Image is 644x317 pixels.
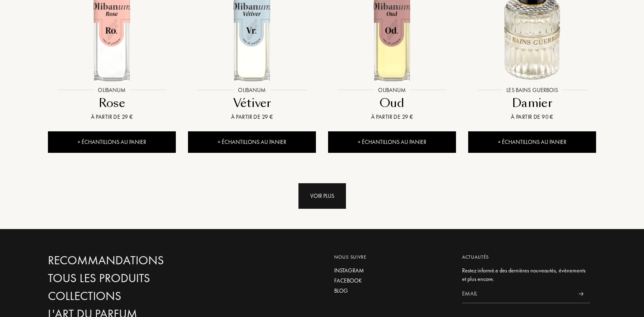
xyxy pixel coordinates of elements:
[331,113,453,121] div: À partir de 29 €
[48,271,223,285] a: Tous les produits
[191,113,313,121] div: À partir de 29 €
[462,253,590,261] div: Actualités
[462,266,590,283] div: Restez informé.e des dernières nouveautés, évènements et plus encore.
[48,131,176,153] div: + Échantillons au panier
[334,276,450,285] a: Facebook
[334,253,450,261] div: Nous suivre
[188,131,316,153] div: + Échantillons au panier
[48,289,223,303] a: Collections
[471,113,593,121] div: À partir de 90 €
[298,183,346,209] div: Voir plus
[328,131,456,153] div: + Échantillons au panier
[51,113,173,121] div: À partir de 29 €
[48,253,223,268] a: Recommandations
[462,285,572,303] input: Email
[334,266,450,275] a: Instagram
[334,287,450,295] a: Blog
[468,131,596,153] div: + Échantillons au panier
[578,292,583,296] img: news_send.svg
